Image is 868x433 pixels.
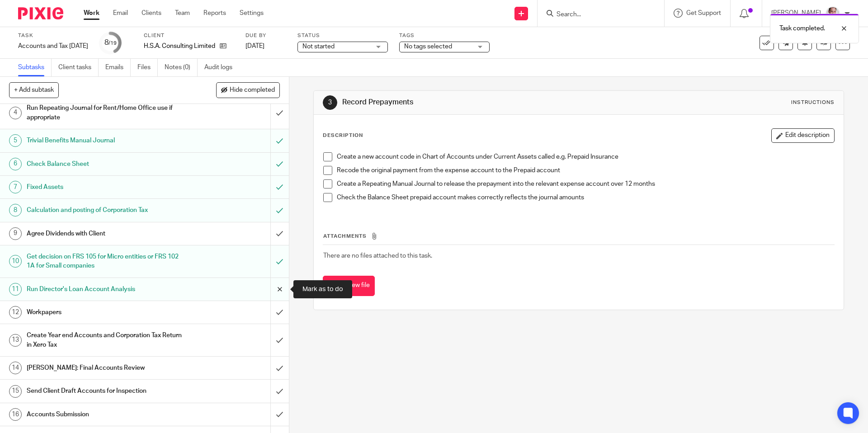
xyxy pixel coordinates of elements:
[399,32,490,39] label: Tags
[105,59,131,76] a: Emails
[27,329,183,352] h1: Create Year end Accounts and Corporation Tax Return in Xero Tax
[9,204,22,216] div: 8
[165,59,198,76] a: Notes (0)
[144,32,234,39] label: Client
[323,132,363,139] p: Description
[27,282,183,296] h1: Run Director's Loan Account Analysis
[18,59,52,76] a: Subtasks
[84,9,99,18] a: Work
[108,41,117,46] small: /19
[27,134,183,147] h1: Trivial Benefits Manual Journal
[9,227,22,240] div: 9
[27,101,183,124] h1: Run Repeating Journal for Rent/Home Office use if appropriate
[9,158,22,170] div: 6
[175,9,190,18] a: Team
[245,32,286,39] label: Due by
[9,408,22,421] div: 16
[337,166,834,175] p: Recode the original payment from the expense account to the Prepaid account
[342,98,598,107] h1: Record Prepayments
[9,255,22,268] div: 10
[337,193,834,202] p: Check the Balance Sheet prepaid account makes correctly reflects the journal amounts
[9,362,22,374] div: 14
[826,6,840,21] img: Munro%20Partners-3202.jpg
[771,128,835,143] button: Edit description
[245,43,264,49] span: [DATE]
[9,134,22,147] div: 5
[9,283,22,296] div: 11
[27,157,183,171] h1: Check Balance Sheet
[27,180,183,194] h1: Fixed Assets
[302,43,335,50] span: Not started
[27,227,183,240] h1: Agree Dividends with Client
[27,203,183,217] h1: Calculation and posting of Corporation Tax
[18,7,63,19] img: Pixie
[104,38,117,48] div: 8
[216,82,280,98] button: Hide completed
[27,408,183,421] h1: Accounts Submission
[27,250,183,273] h1: Get decision on FRS 105 for Micro entities or FRS 102 1A for Small companies
[203,9,226,18] a: Reports
[204,59,239,76] a: Audit logs
[113,9,128,18] a: Email
[337,152,834,161] p: Create a new account code in Chart of Accounts under Current Assets called e.g. Prepaid Insurance
[779,24,825,33] p: Task completed.
[18,42,88,51] div: Accounts and Tax 31 Dec 2024
[323,276,375,296] button: Attach new file
[58,59,99,76] a: Client tasks
[27,306,183,319] h1: Workpapers
[9,107,22,119] div: 4
[240,9,264,18] a: Settings
[791,99,835,106] div: Instructions
[9,181,22,193] div: 7
[144,42,215,51] p: H.S.A. Consulting Limited
[323,234,367,239] span: Attachments
[18,42,88,51] div: Accounts and Tax [DATE]
[323,95,337,110] div: 3
[337,179,834,188] p: Create a Repeating Manual Journal to release the prepayment into the relevant expense account ove...
[9,82,59,98] button: + Add subtask
[9,306,22,319] div: 12
[230,87,275,94] span: Hide completed
[18,32,88,39] label: Task
[297,32,388,39] label: Status
[404,43,452,50] span: No tags selected
[137,59,158,76] a: Files
[142,9,161,18] a: Clients
[27,361,183,375] h1: [PERSON_NAME]: Final Accounts Review
[27,384,183,398] h1: Send Client Draft Accounts for Inspection
[9,334,22,347] div: 13
[9,385,22,398] div: 15
[323,253,432,259] span: There are no files attached to this task.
